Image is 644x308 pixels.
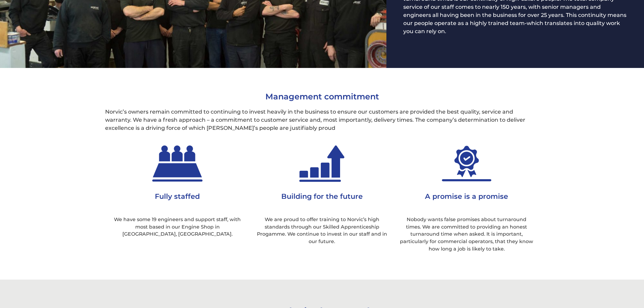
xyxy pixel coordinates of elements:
img: a-promise-is-a-promise-01.svg [424,143,509,185]
img: fully-staffed-01.svg [135,143,220,185]
img: building-for-the-future-01.svg [280,143,364,185]
p: Nobody wants false promises about turnaround times. We are committed to providing an honest turna... [399,216,534,253]
h3: A promise is a promise [399,192,534,209]
h3: Fully staffed [110,192,245,209]
h3: Building for the future [255,192,389,209]
p: We are proud to offer training to Norvic’s high standards through our Skilled Apprenticeship Prog... [255,216,389,245]
span: Management commitment [265,92,379,101]
p: We have some 19 engineers and support staff, with most based in our Engine Shop in [GEOGRAPHIC_DA... [110,216,245,238]
p: Norvic’s owners remain committed to continuing to invest heavily in the business to ensure our cu... [105,108,539,132]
